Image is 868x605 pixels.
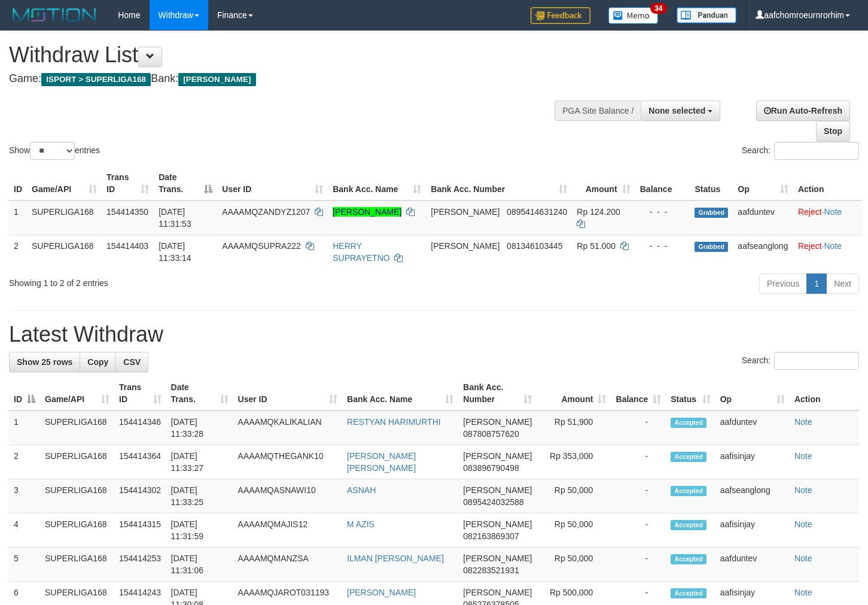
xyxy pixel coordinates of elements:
div: PGA Site Balance / [555,101,641,121]
td: aafseanglong [733,235,793,269]
th: Bank Acc. Number: activate to sort column ascending [426,166,572,200]
td: aafisinjay [715,513,790,548]
span: Accepted [671,418,706,428]
a: [PERSON_NAME] [347,588,416,597]
td: SUPERLIGA168 [27,200,102,235]
span: [PERSON_NAME] [463,485,532,495]
td: AAAAMQMAJIS12 [233,513,342,548]
a: HERRY SUPRAYETNO [333,241,389,263]
td: 2 [9,235,27,269]
span: Grabbed [695,208,728,218]
td: AAAAMQMANZSA [233,548,342,582]
td: SUPERLIGA168 [40,411,114,445]
td: Rp 50,000 [537,479,611,513]
td: 154414302 [114,479,166,513]
th: Balance: activate to sort column ascending [611,376,666,411]
span: Show 25 rows [17,357,72,367]
span: [PERSON_NAME] [431,207,500,217]
td: 154414315 [114,513,166,548]
td: [DATE] 11:31:59 [166,513,233,548]
span: [PERSON_NAME] [463,554,532,563]
span: [PERSON_NAME] [178,73,255,86]
a: Note [824,207,842,217]
td: aafisinjay [715,445,790,479]
span: Accepted [671,554,706,564]
td: SUPERLIGA168 [40,513,114,548]
th: Bank Acc. Number: activate to sort column ascending [458,376,537,411]
th: User ID: activate to sort column ascending [217,166,328,200]
td: · [793,235,862,269]
span: Copy 0895424032588 to clipboard [463,497,523,507]
span: Accepted [671,588,706,598]
th: Op: activate to sort column ascending [733,166,793,200]
td: - [611,445,666,479]
a: ASNAH [347,485,376,495]
td: [DATE] 11:31:06 [166,548,233,582]
td: SUPERLIGA168 [27,235,102,269]
a: 1 [806,273,827,294]
img: Feedback.jpg [531,7,590,24]
span: AAAAMQZANDYZ1207 [222,207,310,217]
h1: Withdraw List [9,43,567,67]
a: Next [826,273,859,294]
a: M AZIS [347,519,374,529]
th: Balance [635,166,690,200]
a: CSV [115,352,148,372]
td: - [611,548,666,582]
td: 4 [9,513,40,548]
a: ILMAN [PERSON_NAME] [347,554,444,563]
th: Date Trans.: activate to sort column descending [154,166,217,200]
th: Status [690,166,733,200]
button: None selected [641,101,720,121]
span: Accepted [671,520,706,530]
td: AAAAMQKALIKALIAN [233,411,342,445]
td: 5 [9,548,40,582]
a: Note [794,554,812,563]
td: SUPERLIGA168 [40,548,114,582]
th: ID: activate to sort column descending [9,376,40,411]
td: aafseanglong [715,479,790,513]
span: Copy 082163869307 to clipboard [463,531,519,541]
input: Search: [774,142,859,160]
a: Run Auto-Refresh [756,101,850,121]
h4: Game: Bank: [9,73,567,85]
span: [PERSON_NAME] [431,241,500,251]
span: CSV [123,357,141,367]
span: [PERSON_NAME] [463,588,532,597]
span: Copy 083896790498 to clipboard [463,463,519,473]
span: 154414403 [106,241,148,251]
span: Copy 082283521931 to clipboard [463,566,519,575]
input: Search: [774,352,859,370]
a: Show 25 rows [9,352,80,372]
span: Copy [87,357,108,367]
th: Amount: activate to sort column ascending [537,376,611,411]
img: MOTION_logo.png [9,6,100,24]
td: · [793,200,862,235]
td: Rp 51,900 [537,411,611,445]
a: Reject [798,241,822,251]
td: SUPERLIGA168 [40,479,114,513]
span: Grabbed [695,242,728,252]
a: Note [794,588,812,597]
td: 3 [9,479,40,513]
a: Stop [816,121,850,141]
th: Game/API: activate to sort column ascending [40,376,114,411]
th: Op: activate to sort column ascending [715,376,790,411]
span: [PERSON_NAME] [463,417,532,427]
td: - [611,513,666,548]
td: [DATE] 11:33:28 [166,411,233,445]
a: Note [824,241,842,251]
span: Copy 087808757620 to clipboard [463,429,519,439]
a: Note [794,451,812,461]
span: Accepted [671,452,706,462]
a: RESTYAN HARIMURTHI [347,417,441,427]
span: None selected [648,106,705,115]
th: Trans ID: activate to sort column ascending [114,376,166,411]
th: Bank Acc. Name: activate to sort column ascending [328,166,426,200]
a: Note [794,417,812,427]
span: 34 [650,3,666,14]
th: Status: activate to sort column ascending [666,376,715,411]
img: panduan.png [677,7,736,23]
span: [DATE] 11:33:14 [159,241,191,263]
label: Show entries [9,142,100,160]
